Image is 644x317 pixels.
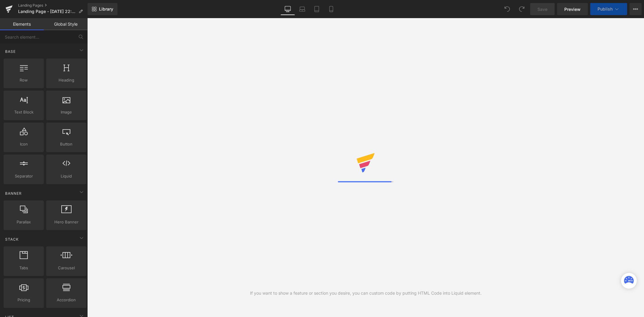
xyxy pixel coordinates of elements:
a: Global Style [44,18,88,30]
span: Library [99,6,113,12]
span: Text Block [5,109,42,115]
button: Publish [590,3,627,15]
span: Publish [598,7,613,11]
span: Accordion [48,297,85,303]
span: Preview [564,6,581,12]
span: Button [48,141,85,147]
span: Separator [5,173,42,179]
span: Pricing [5,297,42,303]
button: Redo [516,3,528,15]
a: Landing Pages [18,3,88,8]
a: Tablet [309,3,324,15]
span: Carousel [48,265,85,271]
span: Heading [48,77,85,83]
div: If you want to show a feature or section you desire, you can custom code by putting HTML Code int... [250,290,482,296]
a: Mobile [324,3,338,15]
span: Tabs [5,265,42,271]
span: Banner [5,191,22,196]
a: New Library [88,3,117,15]
a: Laptop [295,3,309,15]
span: Parallax [5,219,42,225]
span: Row [5,77,42,83]
a: Preview [557,3,588,15]
button: Undo [501,3,513,15]
span: Icon [5,141,42,147]
span: Image [48,109,85,115]
span: Stack [5,236,19,242]
span: Liquid [48,173,85,179]
span: Hero Banner [48,219,85,225]
a: Desktop [280,3,295,15]
span: Landing Page - [DATE] 22:26:56 [18,9,76,14]
span: Save [537,6,547,12]
button: More [630,3,642,15]
span: Base [5,49,16,54]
